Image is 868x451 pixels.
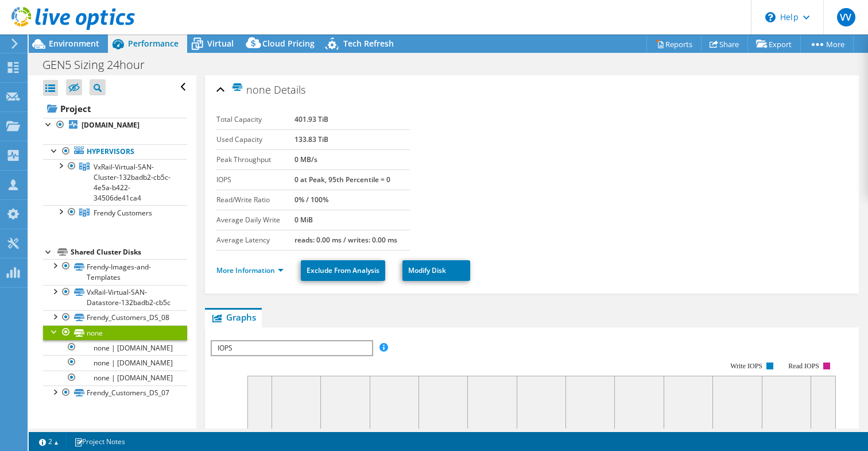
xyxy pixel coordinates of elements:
a: Modify Disk [402,260,470,281]
a: Hypervisors [43,144,187,159]
span: Graphs [211,311,256,323]
a: none [43,325,187,340]
a: Share [701,35,748,53]
a: Project Notes [66,434,133,449]
span: VV [837,8,855,26]
a: Export [747,35,801,53]
div: Shared Cluster Disks [71,245,187,259]
a: VxRail-Virtual-SAN-Datastore-132badb2-cb5c [43,285,187,310]
a: More [800,35,854,53]
label: Average Latency [216,234,294,246]
span: IOPS [212,341,371,355]
a: none | [DOMAIN_NAME] [43,340,187,355]
label: Read/Write Ratio [216,194,294,206]
b: [DOMAIN_NAME] [82,120,139,130]
a: More Information [216,265,284,275]
text: Write IOPS [731,362,763,370]
a: Frendy Customers [43,205,187,220]
a: [DOMAIN_NAME] [43,118,187,133]
b: 0% / 100% [294,195,328,205]
span: none [231,83,271,96]
a: Frendy_Customers_DS_08 [43,310,187,325]
span: VxRail-Virtual-SAN-Cluster-132badb2-cb5c-4e5a-b422-34506de41ca4 [94,162,170,203]
b: 0 MB/s [294,155,317,164]
a: 2 [31,434,67,449]
b: 133.83 TiB [294,134,328,144]
label: Average Daily Write [216,214,294,226]
svg: \n [765,12,776,22]
span: Frendy Customers [94,208,152,218]
a: Reports [646,35,702,53]
a: Frendy-Images-and-Templates [43,259,187,284]
h1: GEN5 Sizing 24hour [37,59,162,71]
label: Used Capacity [216,134,294,145]
span: Details [274,83,305,97]
a: Exclude From Analysis [301,260,385,281]
a: Project [43,99,187,118]
label: IOPS [216,174,294,186]
label: Total Capacity [216,114,294,125]
span: Performance [128,38,179,49]
text: Read IOPS [789,362,820,370]
span: Virtual [207,38,234,49]
a: none | [DOMAIN_NAME] [43,355,187,370]
span: Cloud Pricing [262,38,315,49]
a: none | [DOMAIN_NAME] [43,371,187,386]
label: Peak Throughput [216,154,294,165]
a: Frendy_Customers_DS_07 [43,386,187,400]
b: 0 at Peak, 95th Percentile = 0 [294,175,390,184]
span: Tech Refresh [343,38,394,49]
b: reads: 0.00 ms / writes: 0.00 ms [294,235,397,245]
b: 0 MiB [294,215,313,225]
b: 401.93 TiB [294,114,328,124]
a: VxRail-Virtual-SAN-Cluster-132badb2-cb5c-4e5a-b422-34506de41ca4 [43,159,187,205]
span: Environment [49,38,99,49]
